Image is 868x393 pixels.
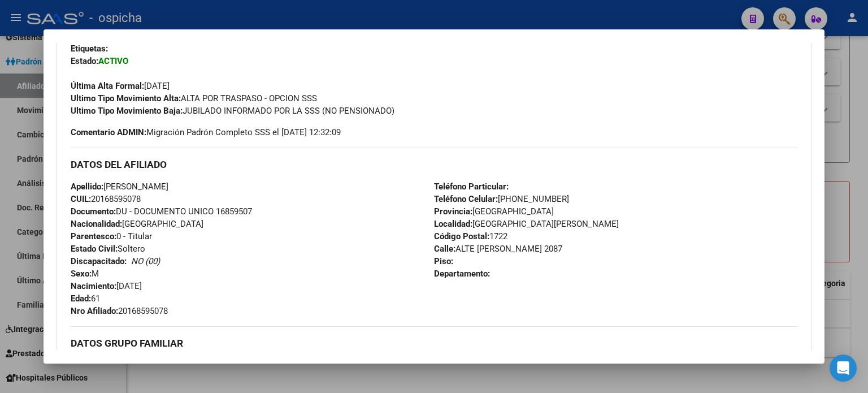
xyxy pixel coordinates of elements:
[434,219,472,229] strong: Localidad:
[98,56,128,66] strong: ACTIVO
[71,244,118,254] strong: Estado Civil:
[71,158,797,171] h3: DATOS DEL AFILIADO
[71,306,118,316] strong: Nro Afiliado:
[71,194,91,204] strong: CUIL:
[71,269,99,279] span: M
[434,194,569,204] span: [PHONE_NUMBER]
[71,81,144,91] strong: Última Alta Formal:
[71,244,145,254] span: Soltero
[71,269,92,279] strong: Sexo:
[830,355,857,382] div: Open Intercom Messenger
[434,244,562,254] span: ALTE [PERSON_NAME] 2087
[434,256,453,266] strong: Piso:
[71,281,116,291] strong: Nacimiento:
[434,231,489,241] strong: Código Postal:
[71,219,122,229] strong: Nacionalidad:
[71,293,100,304] span: 61
[71,206,252,217] span: DU - DOCUMENTO UNICO 16859507
[71,219,203,229] span: [GEOGRAPHIC_DATA]
[71,194,141,204] span: 20168595078
[71,231,116,241] strong: Parentesco:
[434,194,498,204] strong: Teléfono Celular:
[71,256,127,266] strong: Discapacitado:
[71,44,108,54] strong: Etiquetas:
[71,293,91,304] strong: Edad:
[434,231,507,241] span: 1722
[71,306,168,316] span: 20168595078
[71,56,98,66] strong: Estado:
[71,93,317,103] span: ALTA POR TRASPASO - OPCION SSS
[131,256,160,266] i: NO (00)
[434,206,554,217] span: [GEOGRAPHIC_DATA]
[434,244,455,254] strong: Calle:
[71,126,341,139] span: Migración Padrón Completo SSS el [DATE] 12:32:09
[434,269,490,279] strong: Departamento:
[71,206,116,217] strong: Documento:
[71,127,146,137] strong: Comentario ADMIN:
[71,93,181,103] strong: Ultimo Tipo Movimiento Alta:
[434,182,509,192] strong: Teléfono Particular:
[71,231,152,241] span: 0 - Titular
[71,281,142,291] span: [DATE]
[71,337,797,349] h3: DATOS GRUPO FAMILIAR
[71,182,103,192] strong: Apellido:
[71,106,183,116] strong: Ultimo Tipo Movimiento Baja:
[434,206,472,217] strong: Provincia:
[71,182,168,192] span: [PERSON_NAME]
[434,219,619,229] span: [GEOGRAPHIC_DATA][PERSON_NAME]
[71,106,394,116] span: JUBILADO INFORMADO POR LA SSS (NO PENSIONADO)
[71,81,170,91] span: [DATE]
